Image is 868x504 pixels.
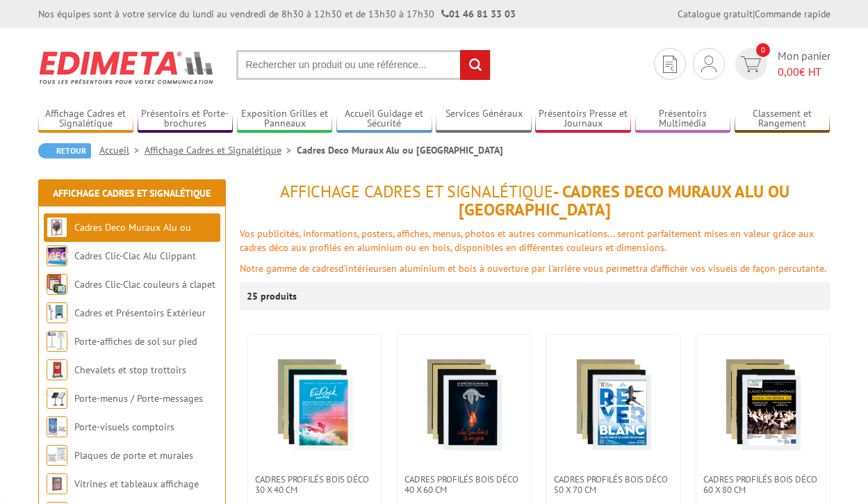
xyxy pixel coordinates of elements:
a: Retour [38,143,91,158]
img: Cadres Clic-Clac couleurs à clapet [47,274,67,295]
font: en aluminium et bois à ouverture par l'arrière vous permettra d’afficher vos visuels de façon per... [386,262,826,275]
img: Plaques de porte et murales [47,445,67,466]
span: Cadres Profilés Bois Déco 50 x 70 cm [554,474,673,495]
a: Porte-menus / Porte-messages [74,392,203,405]
span: Cadres Profilés Bois Déco 60 x 80 cm [703,474,823,495]
img: devis rapide [741,56,761,72]
a: Présentoirs Presse et Journaux [535,108,631,131]
img: Cadres Profilés Bois Déco 30 x 40 cm [266,356,363,453]
a: Accueil [99,144,145,156]
img: Porte-menus / Porte-messages [47,388,67,409]
div: Nos équipes sont à votre service du lundi au vendredi de 8h30 à 12h30 et de 13h30 à 17h30 [38,7,516,21]
a: Cadres Clic-Clac couleurs à clapet [74,278,215,291]
img: Cadres Profilés Bois Déco 50 x 70 cm [565,356,662,453]
a: Affichage Cadres et Signalétique [53,187,211,200]
img: Chevalets et stop trottoirs [47,359,67,380]
input: Rechercher un produit ou une référence... [236,50,491,80]
font: Notre gamme de cadres [240,262,338,275]
span: 0,00 [778,65,799,79]
img: Vitrines et tableaux affichage [47,473,67,494]
h1: - Cadres Deco Muraux Alu ou [GEOGRAPHIC_DATA] [240,183,830,220]
a: Porte-affiches de sol sur pied [74,335,197,348]
div: | [678,7,830,21]
span: Cadres Profilés Bois Déco 30 x 40 cm [255,474,375,495]
a: Accueil Guidage et Sécurité [336,108,432,131]
img: Porte-visuels comptoirs [47,416,67,437]
p: 25 produits [247,282,299,310]
a: Cadres Profilés Bois Déco 50 x 70 cm [547,474,680,495]
span: Affichage Cadres et Signalétique [280,181,553,202]
a: Affichage Cadres et Signalétique [38,108,134,131]
a: Porte-visuels comptoirs [74,421,174,433]
font: Vos publicités, informations, posters, affiches, menus, photos et autres communications... seront... [240,227,814,254]
span: Mon panier [778,48,830,80]
span: € HT [778,64,830,80]
img: devis rapide [701,56,716,72]
a: Cadres et Présentoirs Extérieur [74,307,206,319]
a: Classement et Rangement [735,108,830,131]
img: Edimeta [38,42,215,93]
a: Cadres Profilés Bois Déco 60 x 80 cm [696,474,830,495]
font: d'intérieurs [338,262,386,275]
a: Services Généraux [436,108,532,131]
li: Cadres Deco Muraux Alu ou [GEOGRAPHIC_DATA] [297,143,503,157]
span: Cadres Profilés Bois Déco 40 x 60 cm [404,474,524,495]
img: devis rapide [663,56,677,73]
input: rechercher [460,50,490,80]
a: Commande rapide [755,8,830,20]
a: Plaques de porte et murales [74,449,193,462]
img: Cadres Profilés Bois Déco 60 x 80 cm [714,356,812,453]
a: Affichage Cadres et Signalétique [145,144,297,156]
span: 0 [756,43,770,57]
a: Vitrines et tableaux affichage [74,478,199,490]
img: Cadres et Présentoirs Extérieur [47,302,67,323]
a: Cadres Deco Muraux Alu ou [GEOGRAPHIC_DATA] [47,221,191,262]
img: Porte-affiches de sol sur pied [47,331,67,352]
a: Présentoirs Multimédia [635,108,731,131]
a: Catalogue gratuit [678,8,753,20]
a: Exposition Grilles et Panneaux [237,108,333,131]
strong: 01 46 81 33 03 [441,8,516,20]
img: Cadres Profilés Bois Déco 40 x 60 cm [416,356,513,453]
a: Présentoirs et Porte-brochures [138,108,234,131]
a: Chevalets et stop trottoirs [74,364,186,376]
a: devis rapide 0 Mon panier 0,00€ HT [732,48,830,80]
a: Cadres Clic-Clac Alu Clippant [74,250,196,262]
img: Cadres Deco Muraux Alu ou Bois [47,217,67,238]
a: Cadres Profilés Bois Déco 30 x 40 cm [248,474,382,495]
a: Cadres Profilés Bois Déco 40 x 60 cm [398,474,531,495]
